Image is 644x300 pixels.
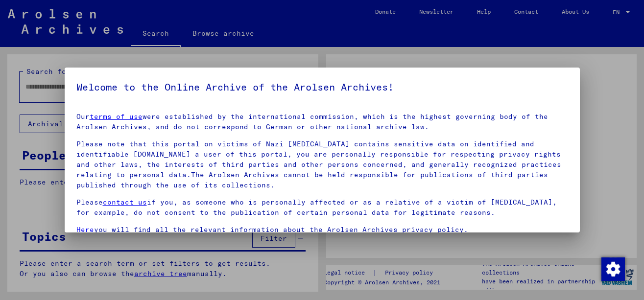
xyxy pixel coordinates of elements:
p: Please note that this portal on victims of Nazi [MEDICAL_DATA] contains sensitive data on identif... [76,139,568,190]
a: contact us [103,198,147,207]
p: Our were established by the international commission, which is the highest governing body of the ... [76,112,568,132]
p: Please if you, as someone who is personally affected or as a relative of a victim of [MEDICAL_DAT... [76,197,568,218]
h5: Welcome to the Online Archive of the Arolsen Archives! [76,79,568,95]
img: Change consent [601,257,625,281]
a: terms of use [90,112,143,121]
div: Change consent [601,257,624,280]
p: you will find all the relevant information about the Arolsen Archives privacy policy. [76,225,568,235]
a: Here [76,225,94,234]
